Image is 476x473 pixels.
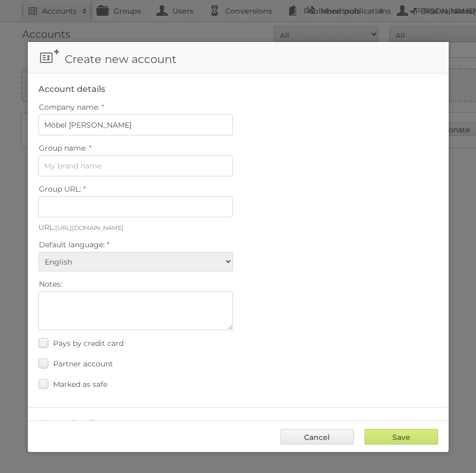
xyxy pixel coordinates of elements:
[39,279,62,289] span: Notes:
[55,224,124,232] small: [URL][DOMAIN_NAME]
[53,359,113,369] span: Partner account
[53,339,124,348] span: Pays by credit card
[280,429,354,445] a: Cancel
[39,240,105,249] span: Default language:
[28,42,449,73] h1: Create new account
[39,143,87,153] span: Group name:
[38,84,105,94] legend: Account details
[38,155,233,176] input: My brand name
[39,184,81,194] span: Group URL:
[53,380,107,389] span: Marked as safe
[38,418,98,428] legend: Owner details
[39,102,99,112] span: Company name:
[38,223,438,232] p: URL:
[364,429,438,445] input: Save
